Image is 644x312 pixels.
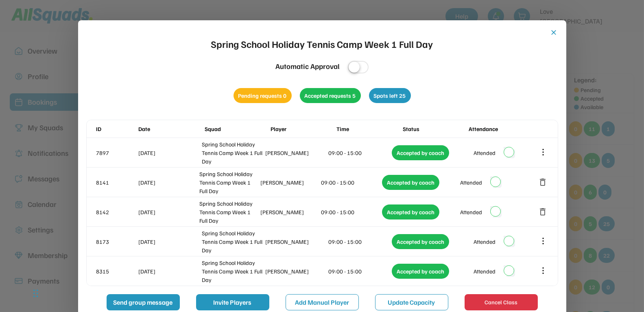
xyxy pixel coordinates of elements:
[139,178,198,187] div: [DATE]
[96,237,137,246] div: 8173
[321,178,381,187] div: 09:00 - 15:00
[369,88,411,103] div: Spots left 25
[286,294,359,310] button: Add Manual Player
[199,170,259,195] div: Spring School Holiday Tennis Camp Week 1 Full Day
[474,237,496,246] div: Attended
[329,267,391,275] div: 09:00 - 15:00
[96,178,137,187] div: 8141
[300,88,361,103] div: Accepted requests 5
[392,234,449,249] div: Accepted by coach
[275,61,340,72] div: Automatic Approval
[205,125,269,133] div: Squad
[460,208,482,216] div: Attended
[382,204,439,219] div: Accepted by coach
[96,267,137,275] div: 8315
[96,148,137,157] div: 7897
[465,294,538,310] button: Cancel Class
[329,148,391,157] div: 09:00 - 15:00
[139,237,201,246] div: [DATE]
[474,148,496,157] div: Attended
[139,148,201,157] div: [DATE]
[199,199,259,225] div: Spring School Holiday Tennis Camp Week 1 Full Day
[265,267,327,275] div: [PERSON_NAME]
[96,125,137,133] div: ID
[196,294,269,310] button: Invite Players
[538,207,548,217] button: delete
[202,140,264,166] div: Spring School Holiday Tennis Camp Week 1 Full Day
[469,125,533,133] div: Attendance
[375,294,448,310] button: Update Capacity
[336,125,401,133] div: Time
[139,267,201,275] div: [DATE]
[460,178,482,187] div: Attended
[96,208,137,216] div: 8142
[139,208,198,216] div: [DATE]
[234,88,292,103] div: Pending requests 0
[211,37,433,51] div: Spring School Holiday Tennis Camp Week 1 Full Day
[321,208,381,216] div: 09:00 - 15:00
[474,267,496,275] div: Attended
[107,294,180,310] button: Send group message
[202,258,264,284] div: Spring School Holiday Tennis Camp Week 1 Full Day
[382,175,439,190] div: Accepted by coach
[538,177,548,187] button: delete
[392,145,449,160] div: Accepted by coach
[329,237,391,246] div: 09:00 - 15:00
[260,178,320,187] div: [PERSON_NAME]
[265,148,327,157] div: [PERSON_NAME]
[139,125,203,133] div: Date
[550,28,558,37] button: close
[403,125,467,133] div: Status
[271,125,335,133] div: Player
[392,264,449,279] div: Accepted by coach
[260,208,320,216] div: [PERSON_NAME]
[265,237,327,246] div: [PERSON_NAME]
[202,229,264,254] div: Spring School Holiday Tennis Camp Week 1 Full Day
